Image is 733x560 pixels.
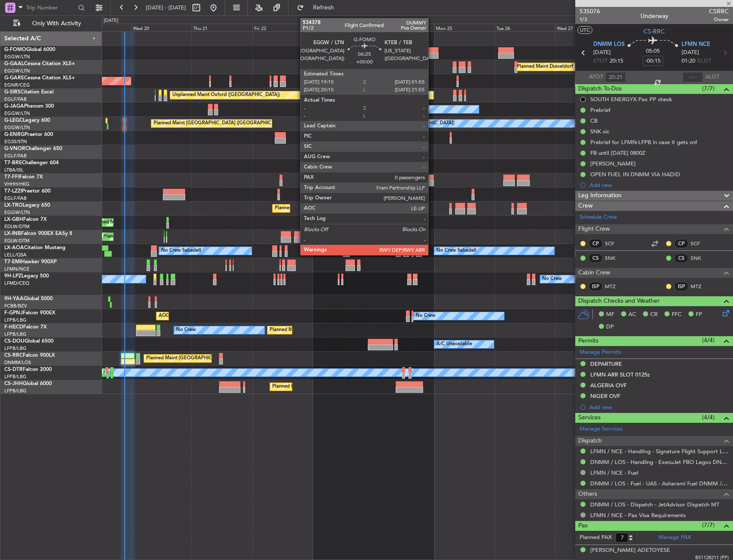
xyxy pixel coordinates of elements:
a: LFPB/LBG [4,388,27,394]
div: Underway [640,12,668,21]
div: Thu 21 [192,24,252,31]
button: Refresh [293,1,344,15]
a: Schedule Crew [580,213,617,222]
a: G-LEGCLegacy 600 [4,118,50,123]
a: LELL/QSA [4,252,27,258]
a: LX-INBFalcon 900EX EASy II [4,231,72,236]
span: ETOT [593,57,607,66]
a: EGLF/FAB [4,195,27,202]
span: G-SIRS [4,90,21,95]
span: DP [606,323,614,331]
a: 9H-YAAGlobal 5000 [4,296,53,301]
span: MF [606,310,614,319]
div: Add new [589,403,729,411]
span: G-GAAL [4,61,24,66]
div: Planned Maint Geneva (Cointrin) [103,230,174,243]
a: Manage PAX [658,533,691,542]
span: Dispatch [578,436,602,446]
a: G-VNORChallenger 650 [4,146,62,151]
div: Sat 23 [313,24,373,31]
span: T7-EMI [4,259,21,265]
span: CS-DOU [4,339,24,344]
span: Others [578,489,597,499]
a: DNMM / LOS - Handling - ExecuJet FBO Lagos DNMM / LOS [590,458,729,466]
a: SNK [691,254,710,262]
a: LFPB/LBG [4,331,27,337]
span: CS-JHH [4,381,23,386]
a: LFMN/NCE [4,266,30,272]
a: G-GARECessna Citation XLS+ [4,75,75,81]
a: LFMN / NCE - Fuel [590,469,638,476]
span: G-VNOR [4,146,25,151]
div: No Crew Cannes (Mandelieu) [315,103,379,116]
a: T7-EMIHawker 900XP [4,259,57,265]
a: G-FOMOGlobal 6000 [4,47,55,52]
span: ATOT [589,73,603,81]
a: LFMN / NCE - Handling - Signature Flight Support LFMN / NCE [590,448,729,455]
span: [DATE] - [DATE] [146,4,186,12]
a: SCF [605,240,624,247]
div: Prebrief for LFMN-LFPB in case it gets cnf [590,138,697,146]
a: FCBB/BZV [4,303,27,309]
span: G-GARE [4,75,24,81]
div: CS [589,253,603,263]
span: ALDT [705,73,719,81]
a: EGSS/STN [4,138,27,145]
a: EGGW/LTN [4,54,30,60]
div: A/C Unavailable [436,338,472,351]
button: Only With Activity [9,17,93,30]
a: T7-BREChallenger 604 [4,160,59,166]
div: No Crew [542,273,562,286]
span: ELDT [697,57,711,66]
div: Planned Maint [GEOGRAPHIC_DATA] ([GEOGRAPHIC_DATA]) [270,324,405,337]
div: CS [674,253,688,263]
span: 9H-YAA [4,296,24,301]
div: CP [674,239,688,248]
a: F-HECDFalcon 7X [4,325,47,330]
a: G-GAALCessna Citation XLS+ [4,61,75,66]
span: 01:20 [682,57,695,66]
input: Trip Number [26,1,75,14]
span: Only With Activity [22,21,90,27]
div: Planned Maint [GEOGRAPHIC_DATA] ([GEOGRAPHIC_DATA]) [272,380,407,393]
div: Planned Maint [GEOGRAPHIC_DATA] ([GEOGRAPHIC_DATA]) [275,202,410,215]
a: SCF [691,240,710,247]
a: LX-TROLegacy 650 [4,203,50,208]
div: DEPARTURE [590,360,622,367]
span: CR [650,310,658,319]
span: 535076 [580,7,600,16]
a: LTBA/ISL [4,167,24,173]
span: 1/3 [580,16,600,23]
span: F-HECD [4,325,23,330]
a: LFMN / NCE - Pax Visa Requirements [590,512,686,519]
span: LX-INB [4,231,21,236]
span: Crew [578,201,593,211]
a: DNMM / LOS - Dispatch - JetAdvisor Dispatch MT [590,501,719,508]
div: No Crew [416,310,436,322]
span: Pax [578,521,588,531]
span: Refresh [306,5,342,11]
a: MTZ [691,283,710,290]
div: No Crew Sabadell [161,244,201,257]
label: Planned PAX [580,533,612,542]
a: G-SIRSCitation Excel [4,90,54,95]
span: Dispatch To-Dos [578,84,622,94]
div: SNK sic [590,128,609,135]
div: [PERSON_NAME] ADETOYESE [590,546,670,555]
a: CS-RRCFalcon 900LX [4,353,55,358]
a: LX-GBHFalcon 7X [4,217,47,222]
span: (4/4) [702,413,715,422]
div: No Crew Sabadell [436,244,476,257]
div: Unplanned Maint Oxford ([GEOGRAPHIC_DATA]) [172,89,280,102]
span: F-GPNJ [4,310,23,316]
a: F-GPNJFalcon 900EX [4,310,55,316]
div: [PERSON_NAME] [590,160,636,167]
div: SOUTH ENERGYX Pax PP check [590,96,672,103]
div: Wed 20 [131,24,192,31]
span: 05:05 [646,47,660,56]
div: Planned Maint [GEOGRAPHIC_DATA] ([GEOGRAPHIC_DATA]) [153,117,288,130]
span: Flight Crew [578,224,610,234]
span: LX-TRO [4,203,23,208]
span: FP [696,310,702,319]
div: Sun 24 [373,24,434,31]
